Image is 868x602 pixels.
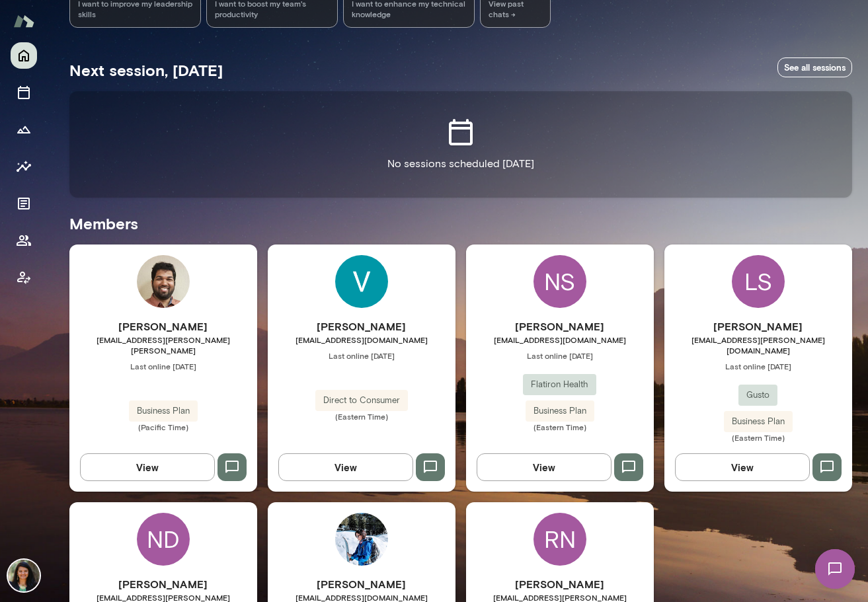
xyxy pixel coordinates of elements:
[278,453,413,481] button: View
[11,227,37,254] button: Members
[11,116,37,143] button: Growth Plan
[315,394,408,407] span: Direct to Consumer
[13,9,34,34] img: Mento
[69,334,257,356] span: [EMAIL_ADDRESS][PERSON_NAME][PERSON_NAME]
[335,255,388,308] img: Versha Singh
[80,453,215,481] button: View
[533,255,586,308] div: NS
[466,319,654,334] h6: [PERSON_NAME]
[11,153,37,180] button: Insights
[738,389,777,402] span: Gusto
[533,513,586,566] div: RN
[732,255,785,308] div: LS
[69,319,257,334] h6: [PERSON_NAME]
[466,334,654,345] span: [EMAIL_ADDRESS][DOMAIN_NAME]
[69,576,257,592] h6: [PERSON_NAME]
[387,156,534,172] p: No sessions scheduled [DATE]
[69,422,257,432] span: (Pacific Time)
[526,404,594,418] span: Business Plan
[69,213,852,234] h5: Members
[466,422,654,432] span: (Eastern Time)
[724,415,793,428] span: Business Plan
[129,404,198,418] span: Business Plan
[664,361,852,371] span: Last online [DATE]
[664,334,852,356] span: [EMAIL_ADDRESS][PERSON_NAME][DOMAIN_NAME]
[268,334,455,345] span: [EMAIL_ADDRESS][DOMAIN_NAME]
[137,513,190,566] div: ND
[11,79,37,106] button: Sessions
[11,264,37,291] button: Client app
[8,560,40,591] img: Nina Patel
[777,57,852,78] a: See all sessions
[466,576,654,592] h6: [PERSON_NAME]
[477,453,612,481] button: View
[675,453,810,481] button: View
[69,59,223,81] h5: Next session, [DATE]
[11,190,37,217] button: Documents
[523,378,596,391] span: Flatiron Health
[664,432,852,443] span: (Eastern Time)
[268,576,455,592] h6: [PERSON_NAME]
[268,319,455,334] h6: [PERSON_NAME]
[69,361,257,371] span: Last online [DATE]
[11,42,37,69] button: Home
[335,513,388,566] img: Yingting Xiao
[664,319,852,334] h6: [PERSON_NAME]
[466,350,654,361] span: Last online [DATE]
[268,411,455,422] span: (Eastern Time)
[137,255,190,308] img: Ashwin Hegde
[268,350,455,361] span: Last online [DATE]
